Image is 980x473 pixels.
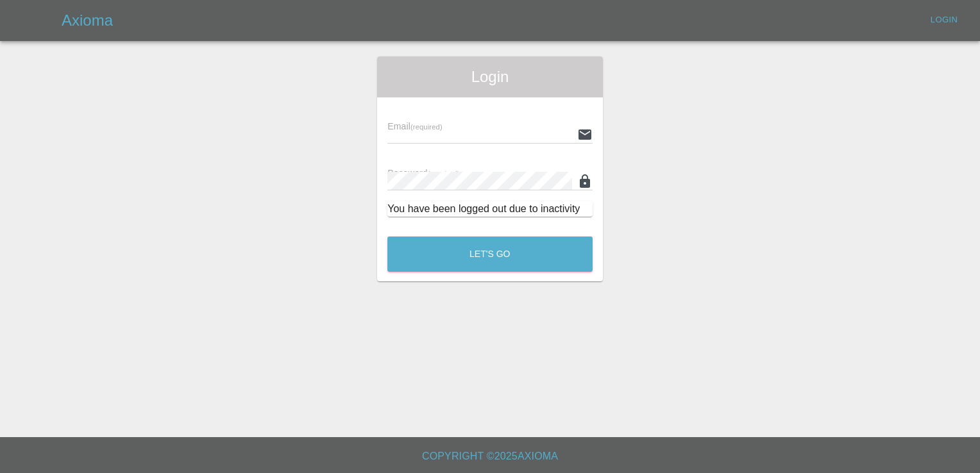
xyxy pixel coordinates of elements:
[387,201,593,217] div: You have been logged out due to inactivity
[410,123,443,131] small: (required)
[924,10,965,30] a: Login
[10,447,970,465] h6: Copyright © 2025 Axioma
[387,168,459,178] span: Password
[428,170,460,178] small: (required)
[387,121,442,131] span: Email
[62,10,113,31] h5: Axioma
[387,236,593,272] button: Let's Go
[387,67,593,87] span: Login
